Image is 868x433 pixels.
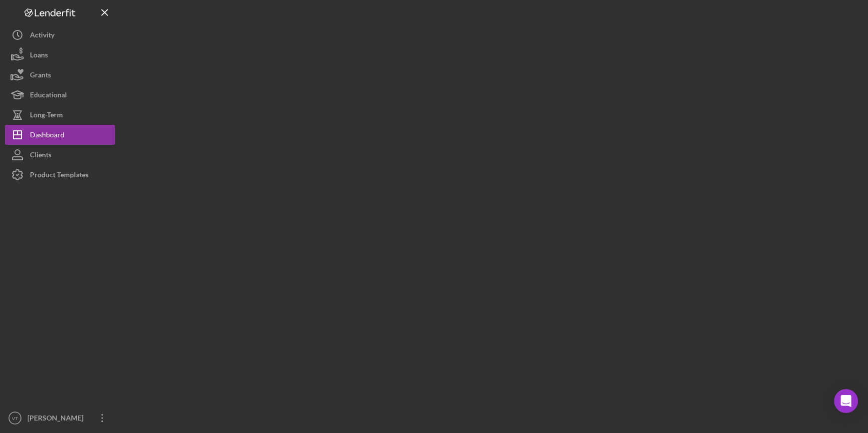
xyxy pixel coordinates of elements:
button: Dashboard [5,125,115,145]
button: Educational [5,85,115,105]
div: Activity [30,25,54,47]
div: Loans [30,45,48,67]
div: Product Templates [30,165,88,187]
button: Activity [5,25,115,45]
div: Educational [30,85,67,107]
text: VT [12,416,18,421]
div: Long-Term [30,105,63,127]
div: [PERSON_NAME] [25,408,90,431]
button: Clients [5,145,115,165]
button: Product Templates [5,165,115,185]
div: Grants [30,65,51,87]
div: Dashboard [30,125,64,147]
button: Loans [5,45,115,65]
button: VT[PERSON_NAME] [5,408,115,428]
button: Long-Term [5,105,115,125]
div: Clients [30,145,51,167]
div: Open Intercom Messenger [834,389,858,413]
button: Grants [5,65,115,85]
